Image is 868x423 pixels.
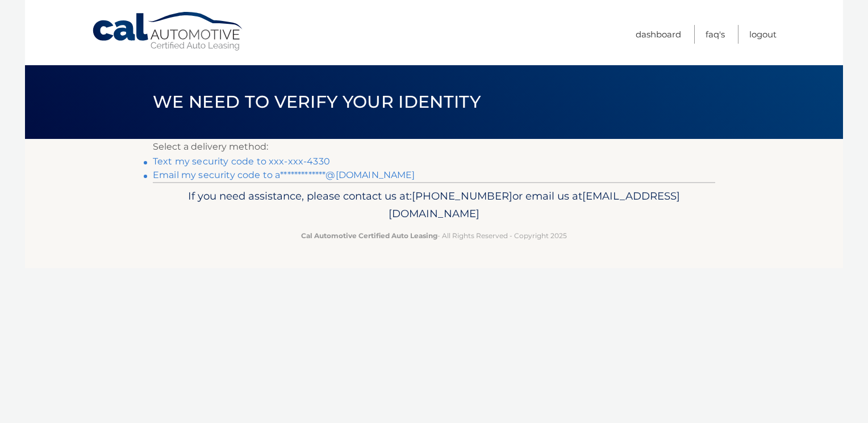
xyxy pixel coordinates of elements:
[706,25,725,44] a: FAQ's
[636,25,681,44] a: Dashboard
[153,156,330,167] a: Text my security code to xxx-xxx-4330
[301,231,437,240] strong: Cal Automotive Certified Auto Leasing
[153,139,715,155] p: Select a delivery method:
[160,187,708,223] p: If you need assistance, please contact us at: or email us at
[749,25,777,44] a: Logout
[160,230,708,242] p: - All Rights Reserved - Copyright 2025
[412,189,512,202] span: [PHONE_NUMBER]
[153,91,481,112] span: We need to verify your identity
[91,11,245,52] a: Cal Automotive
